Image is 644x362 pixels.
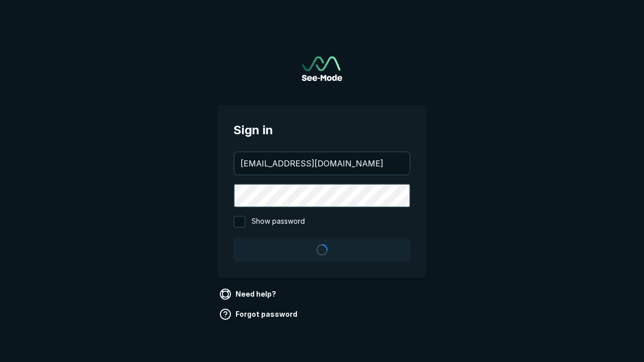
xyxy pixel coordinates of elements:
a: Go to sign in [302,56,342,81]
a: Need help? [217,286,280,302]
input: your@email.com [234,152,410,174]
a: Forgot password [217,306,301,322]
span: Sign in [233,121,411,139]
img: See-Mode Logo [302,56,342,81]
span: Show password [252,216,305,228]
